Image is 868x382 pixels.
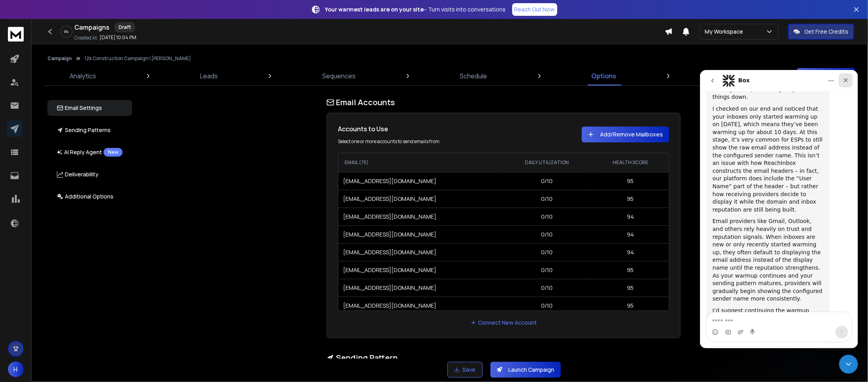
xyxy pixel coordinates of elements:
button: Send a message… [136,256,148,269]
iframe: Intercom live chat [700,70,858,348]
p: Created At: [74,35,98,41]
h1: Email Accounts [326,97,681,108]
a: Subsequences [716,66,770,85]
div: I checked on our end and noticed that your inboxes only started warming up on [DATE], which means... [13,35,123,144]
button: Emoji picker [12,259,19,265]
a: Sequences [317,66,360,85]
button: Get Free Credits [788,24,854,40]
p: Reach Out Now [515,6,555,13]
button: Email Settings [47,100,132,116]
a: Schedule [455,66,492,85]
p: [DATE] 10:04 PM [100,34,136,41]
h1: Campaigns [74,23,109,32]
button: Gif picker [25,259,31,265]
strong: Your warmest leads are on your site [325,6,424,13]
a: Leads [196,66,223,85]
p: Sequences [322,71,356,81]
div: I’d suggest continuing the warmup process for at least three weeks before starting campaigns. Onc... [13,237,123,330]
a: Reach Out Now [512,3,557,16]
p: 0 % [64,29,69,34]
p: Email Settings [57,104,102,112]
p: Get Free Credits [805,28,849,36]
div: Email providers like Gmail, Outlook, and others rely heavily on trust and reputation signals. Whe... [13,148,123,233]
iframe: Intercom live chat [839,355,858,374]
button: Launch Campaign [797,68,855,84]
p: My Workspace [705,28,746,36]
p: Leads [200,71,218,81]
div: Draft [114,22,135,32]
button: H [8,361,24,377]
button: Start recording [50,259,57,265]
p: – Turn visits into conversations [325,6,506,13]
p: Options [591,71,616,81]
p: Analytics [70,71,96,81]
a: Options [587,66,621,85]
button: Campaign [47,55,72,62]
img: logo [8,27,24,42]
a: Analytics [65,66,101,85]
p: 12k Construction Campaign | [PERSON_NAME] [85,55,191,62]
textarea: Message… [7,242,151,256]
button: Upload attachment [38,259,44,265]
p: Schedule [460,71,487,81]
